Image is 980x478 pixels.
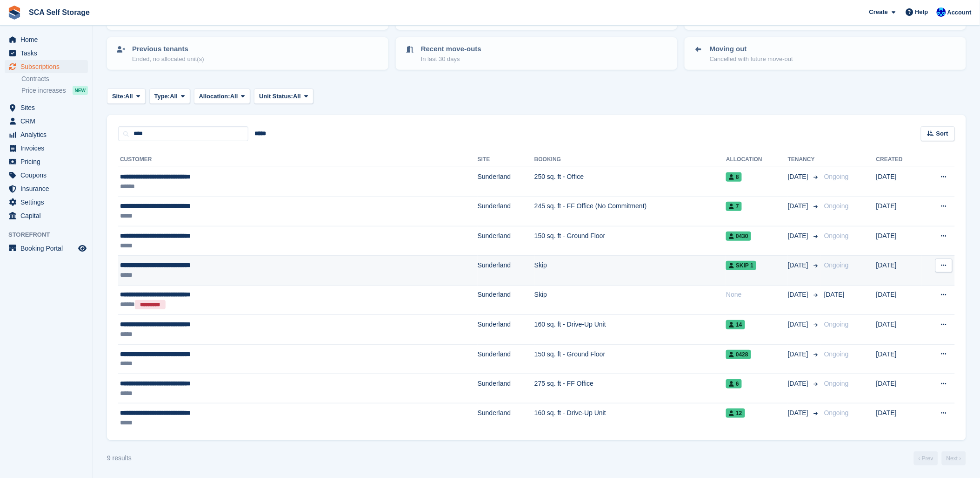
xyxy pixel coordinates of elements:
td: [DATE] [876,167,921,197]
span: Ongoing [824,321,849,328]
td: Sunderland [478,285,534,315]
td: Sunderland [478,315,534,344]
img: Kelly Neesham [937,7,946,17]
span: 0430 [726,232,751,241]
span: Analytics [20,128,76,141]
td: Skip [534,285,726,315]
span: Create [869,7,888,17]
span: [DATE] [788,320,810,329]
span: Price increases [21,86,66,95]
td: Sunderland [478,167,534,197]
button: Site: All [107,89,146,104]
span: Ongoing [824,409,849,417]
a: menu [5,196,88,209]
a: Previous tenants Ended, no allocated unit(s) [108,38,387,69]
td: 245 sq. ft - FF Office (No Commitment) [534,197,726,226]
td: Sunderland [478,197,534,226]
span: Ongoing [824,232,849,239]
span: Account [947,8,972,17]
a: menu [5,142,88,155]
td: Sunderland [478,374,534,403]
span: Insurance [20,182,76,195]
a: menu [5,101,88,114]
span: Ongoing [824,350,849,358]
a: SCA Self Storage [25,5,93,20]
span: Help [915,7,928,17]
td: 250 sq. ft - Office [534,167,726,197]
span: 7 [726,202,742,211]
span: Invoices [20,142,76,155]
td: [DATE] [876,285,921,315]
a: menu [5,128,88,141]
td: [DATE] [876,374,921,403]
p: Moving out [710,44,793,55]
td: [DATE] [876,403,921,433]
span: [DATE] [788,379,810,389]
a: menu [5,209,88,222]
a: menu [5,182,88,195]
span: 14 [726,320,745,329]
th: Site [478,152,534,167]
span: Capital [20,209,76,222]
td: Sunderland [478,256,534,285]
span: Pricing [20,155,76,168]
td: 275 sq. ft - FF Office [534,374,726,403]
span: Unit Status: [259,92,293,101]
a: menu [5,47,88,60]
span: [DATE] [788,231,810,241]
nav: Page [912,451,968,465]
p: Recent move-outs [421,44,481,55]
td: Skip [534,256,726,285]
th: Tenancy [788,152,820,167]
span: [DATE] [788,172,810,182]
span: [DATE] [788,201,810,211]
span: Sites [20,101,76,114]
span: CRM [20,115,76,128]
span: Skip 1 [726,261,756,270]
p: Cancelled with future move-out [710,55,793,64]
span: [DATE] [788,290,810,300]
span: Settings [20,196,76,209]
button: Allocation: All [194,89,251,104]
span: Allocation: [199,92,230,101]
a: menu [5,60,88,73]
span: Ongoing [824,261,849,269]
a: Price increases NEW [21,85,88,96]
span: Ongoing [824,173,849,180]
td: [DATE] [876,315,921,344]
span: Ongoing [824,380,849,387]
button: Type: All [149,89,190,104]
span: Tasks [20,47,76,60]
td: Sunderland [478,344,534,374]
td: 160 sq. ft - Drive-Up Unit [534,403,726,433]
span: Coupons [20,169,76,182]
span: Subscriptions [20,60,76,73]
th: Booking [534,152,726,167]
span: Site: [112,92,125,101]
span: All [293,92,301,101]
span: Sort [936,129,948,138]
span: All [170,92,178,101]
td: [DATE] [876,256,921,285]
td: 150 sq. ft - Ground Floor [534,226,726,255]
span: [DATE] [788,260,810,270]
a: Next [942,451,966,465]
td: Sunderland [478,403,534,433]
a: Previous [914,451,938,465]
a: menu [5,169,88,182]
p: Previous tenants [132,44,204,55]
th: Customer [118,152,478,167]
a: Recent move-outs In last 30 days [397,38,676,69]
span: Home [20,33,76,46]
img: stora-icon-8386f47178a22dfd0bd8f6a31ec36ba5ce8667c1dd55bd0f319d3a0aa187defe.svg [7,6,21,20]
span: Ongoing [824,202,849,210]
td: Sunderland [478,226,534,255]
a: Contracts [21,75,88,83]
a: menu [5,33,88,46]
td: [DATE] [876,197,921,226]
span: [DATE] [788,349,810,359]
td: [DATE] [876,344,921,374]
td: [DATE] [876,226,921,255]
span: Type: [154,92,170,101]
span: 6 [726,379,742,389]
